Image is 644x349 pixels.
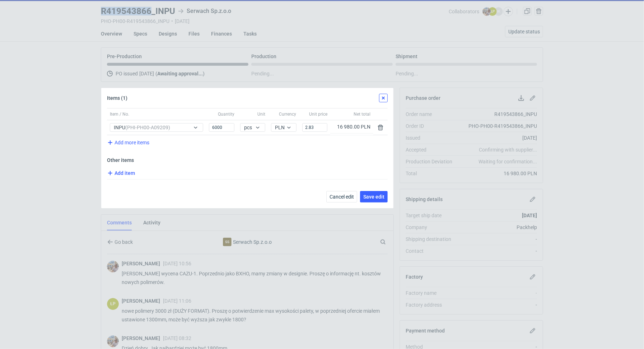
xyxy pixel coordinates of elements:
span: Add item [106,169,135,177]
h2: Items (1) [107,95,127,101]
button: Cancel edit [379,94,388,102]
span: Item / No. [110,111,129,117]
button: Add more items [106,138,150,147]
span: Net total [354,111,370,117]
span: Add more items [106,138,149,147]
button: Cancel edit [326,191,357,203]
button: Add item [106,169,135,177]
span: PLN [275,125,285,130]
span: INPU [114,125,170,130]
span: Unit price [309,111,327,117]
em: (PHI-PH00-A09209) [125,125,170,130]
span: Quantity [218,111,234,117]
span: Unit [257,111,265,117]
span: Currency [279,111,297,117]
span: Cancel edit [330,194,354,199]
div: 16 980.00 PLN [333,123,370,130]
span: pcs [244,125,252,130]
button: Remove item [376,123,385,132]
button: Save edit [360,191,388,203]
span: Save edit [363,194,384,199]
h3: Other items [107,157,388,163]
